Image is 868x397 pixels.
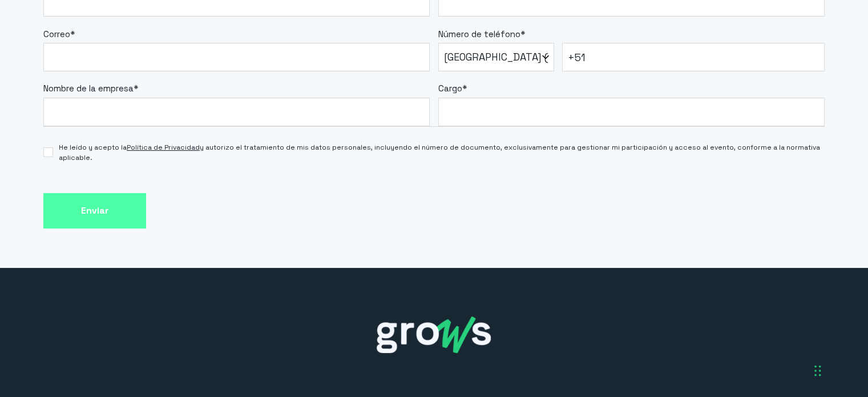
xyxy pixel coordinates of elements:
[438,29,520,39] span: Número de teléfono
[43,147,53,157] input: He leído y acepto laPolítica de Privacidady autorizo el tratamiento de mis datos personales, incl...
[438,83,462,94] span: Cargo
[59,142,825,163] span: He leído y acepto la y autorizo el tratamiento de mis datos personales, incluyendo el número de d...
[811,342,868,397] iframe: Chat Widget
[127,143,200,152] a: Política de Privacidad
[377,316,491,353] img: grows-white_1
[43,29,70,39] span: Correo
[814,354,821,388] div: Arrastrar
[43,83,134,94] span: Nombre de la empresa
[811,342,868,397] div: Widget de chat
[43,193,146,229] input: Enviar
